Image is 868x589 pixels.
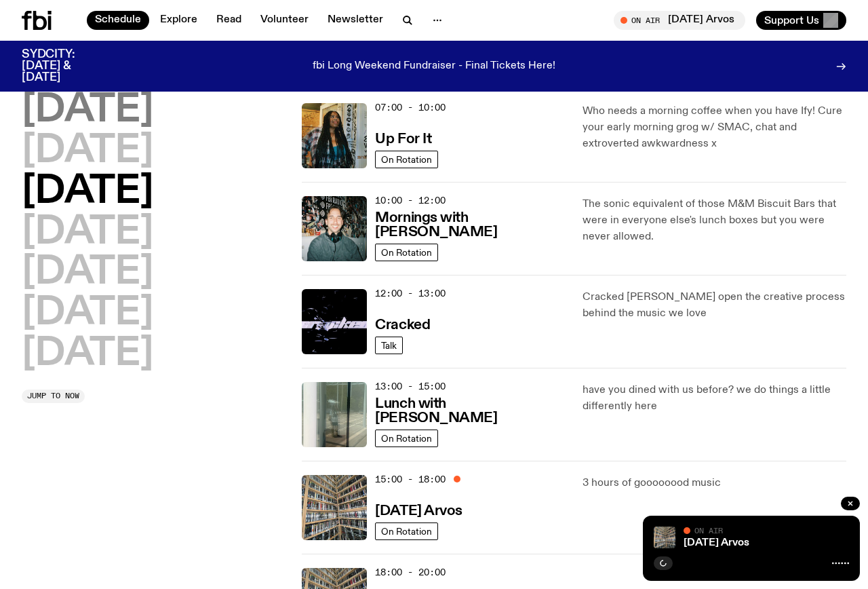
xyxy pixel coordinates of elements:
a: Lunch with [PERSON_NAME] [375,394,566,425]
a: Volunteer [252,11,317,30]
button: [DATE] [22,132,153,170]
span: Support Us [764,14,819,26]
p: fbi Long Weekend Fundraiser - Final Tickets Here! [313,60,555,73]
span: 07:00 - 10:00 [375,101,446,114]
button: [DATE] [22,214,153,252]
span: On Rotation [381,527,432,537]
a: On Rotation [375,244,438,261]
span: 10:00 - 12:00 [375,194,446,207]
a: [DATE] Arvos [684,537,749,548]
button: [DATE] [22,92,153,130]
span: 12:00 - 13:00 [375,287,446,300]
h3: Cracked [375,318,430,332]
img: A corner shot of the fbi music library [654,527,675,548]
h3: Mornings with [PERSON_NAME] [375,211,566,240]
p: 3 hours of goooooood music [583,475,846,491]
button: On Air[DATE] Arvos [614,11,745,30]
span: Jump to now [27,392,79,400]
span: 13:00 - 15:00 [375,380,446,393]
img: A corner shot of the fbi music library [302,475,367,540]
p: have you dined with us before? we do things a little differently here [583,382,846,415]
a: Explore [152,11,205,30]
span: Talk [381,341,397,351]
a: Cracked [375,316,430,332]
span: On Air [694,526,723,535]
a: On Rotation [375,430,438,447]
a: Schedule [87,11,149,30]
a: On Rotation [375,151,438,168]
img: Ify - a Brown Skin girl with black braided twists, looking up to the side with her tongue stickin... [302,103,367,168]
h3: SYDCITY: [DATE] & [DATE] [22,49,108,83]
a: Newsletter [319,11,391,30]
button: [DATE] [22,294,153,332]
span: On Rotation [381,434,432,444]
button: [DATE] [22,335,153,373]
img: Radio presenter Ben Hansen sits in front of a wall of photos and an fbi radio sign. Film photo. B... [302,196,367,261]
span: 15:00 - 18:00 [375,473,446,486]
a: Talk [375,337,403,354]
p: Cracked [PERSON_NAME] open the creative process behind the music we love [583,289,846,322]
a: [DATE] Arvos [375,501,462,518]
p: The sonic equivalent of those M&M Biscuit Bars that were in everyone else's lunch boxes but you w... [583,196,846,245]
h3: [DATE] Arvos [375,504,462,518]
p: Who needs a morning coffee when you have Ify! Cure your early morning grog w/ SMAC, chat and extr... [583,103,846,152]
a: On Rotation [375,522,438,540]
span: On Rotation [381,248,432,258]
button: [DATE] [22,254,153,292]
span: 18:00 - 20:00 [375,566,446,579]
h3: Lunch with [PERSON_NAME] [375,397,566,425]
a: Mornings with [PERSON_NAME] [375,208,566,240]
button: Jump to now [22,389,85,403]
img: Logo for Podcast Cracked. Black background, with white writing, with glass smashing graphics [302,289,367,354]
button: Support Us [756,11,846,30]
span: On Rotation [381,155,432,165]
button: [DATE] [22,173,153,211]
a: Up For It [375,130,431,147]
h3: Up For It [375,132,431,147]
a: Read [208,11,250,30]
